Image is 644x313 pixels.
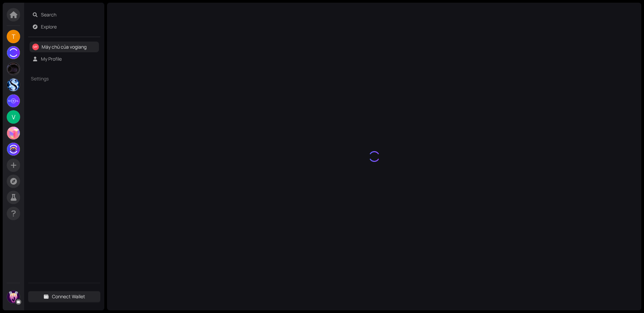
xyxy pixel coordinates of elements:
span: Settings [31,75,86,82]
img: something [369,151,380,162]
img: 1d3d5e142b2c057a2bb61662301e7eb7.webp [7,143,20,155]
a: Explore [41,23,57,30]
div: Settings [28,71,100,86]
button: Connect Wallet [28,291,100,302]
img: c3llwUlr6D.jpeg [7,78,20,91]
span: Connect Wallet [52,293,85,300]
a: My Profile [41,56,62,62]
img: S5xeEuA_KA.jpeg [7,46,20,59]
span: Search [41,9,97,20]
a: Máy chủ của vogiang [42,44,87,50]
img: Jo8aJ5B5ax.jpeg [7,291,20,303]
span: V [12,110,15,124]
img: T8Xj_ByQ5B.jpeg [7,95,20,107]
img: DqDBPFGanK.jpeg [7,62,20,75]
span: T [12,30,15,43]
img: F74otHnKuz.jpeg [7,127,20,139]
